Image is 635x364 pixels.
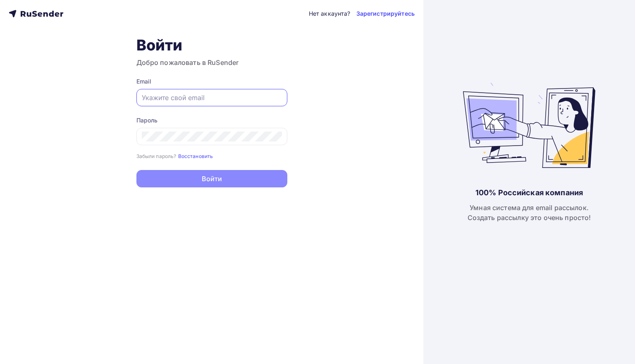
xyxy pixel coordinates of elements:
[136,77,287,86] div: Email
[136,116,287,125] div: Пароль
[142,93,282,103] input: Укажите свой email
[136,57,287,67] h3: Добро пожаловать в RuSender
[309,10,351,18] div: Нет аккаунта?
[136,170,287,187] button: Войти
[475,188,583,198] div: 100% Российская компания
[356,10,415,18] a: Зарегистрируйтесь
[178,152,213,159] a: Восстановить
[178,153,213,159] small: Восстановить
[136,153,177,159] small: Забыли пароль?
[136,36,287,54] h1: Войти
[468,203,591,223] div: Умная система для email рассылок. Создать рассылку это очень просто!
